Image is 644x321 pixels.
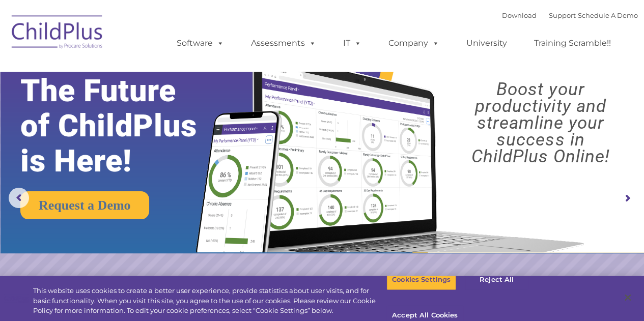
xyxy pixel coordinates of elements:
rs-layer: Boost your productivity and streamline your success in ChildPlus Online! [445,81,636,165]
a: Support [549,11,576,19]
div: This website uses cookies to create a better user experience, provide statistics about user visit... [33,286,386,316]
a: Assessments [241,33,326,53]
a: University [456,33,517,53]
a: Software [166,33,234,53]
a: Training Scramble!! [524,33,621,53]
a: Download [502,11,537,19]
button: Cookies Settings [386,269,456,290]
a: Schedule A Demo [578,11,638,19]
a: Request a Demo [20,191,149,219]
button: Reject All [465,269,528,290]
a: IT [333,33,372,53]
span: Phone number [142,109,185,116]
font: | [502,11,638,19]
rs-layer: The Future of ChildPlus is Here! [20,73,226,179]
button: Close [617,286,639,309]
img: ChildPlus by Procare Solutions [7,8,108,59]
a: Company [378,33,450,53]
span: Last name [142,67,173,75]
